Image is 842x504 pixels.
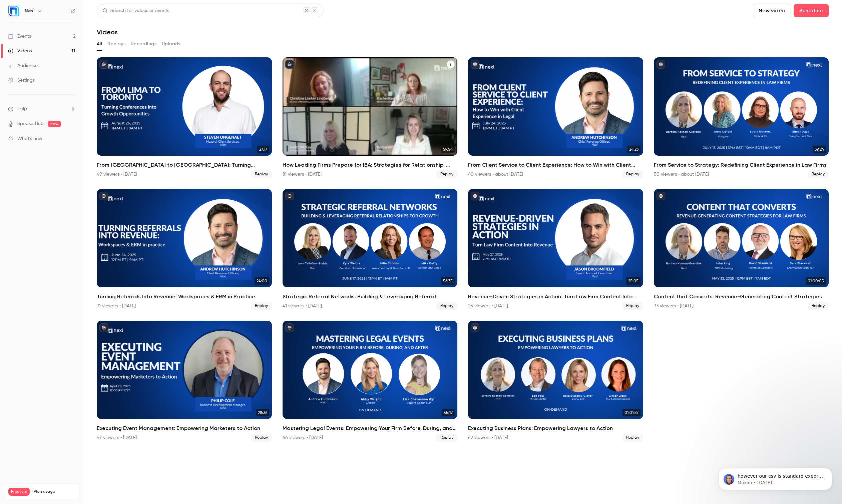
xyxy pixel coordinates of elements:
a: 59:24From Service to Strategy: Redefining Client Experience in Law Firms50 viewers • about [DATE]... [654,57,829,178]
span: 24:23 [627,146,641,153]
div: Search for videos or events [102,7,169,14]
span: Replay [622,302,643,310]
button: published [285,323,294,332]
span: 56:35 [441,277,455,285]
div: Settings [8,77,35,84]
span: Replay [251,302,272,310]
section: Videos [97,4,829,500]
span: What's new [17,135,42,142]
button: Uploads [162,39,180,49]
button: New video [753,4,791,17]
span: new [48,121,61,127]
button: published [471,323,479,332]
h1: Videos [97,28,118,36]
h2: Executing Business Plans: Empowering Lawyers to Action [468,424,643,432]
div: 33 viewers • [DATE] [654,303,694,309]
li: From Client Service to Client Experience: How to Win with Client Experience in Legal [468,57,643,178]
div: 47 viewers • [DATE] [97,434,137,441]
span: 25:05 [626,277,641,285]
span: Replay [436,170,457,178]
iframe: Intercom notifications message [709,454,842,501]
span: Replay [436,302,457,310]
li: From Lima to Toronto: Turning Conferences into Growth Opportunities [97,57,272,178]
div: 81 viewers • [DATE] [283,171,322,178]
li: Strategic Referral Networks: Building & Leveraging Referral Relationships for Growth [283,189,458,310]
li: How Leading Firms Prepare for IBA: Strategies for Relationship-Driven Growth [283,57,458,178]
a: 27:17From [GEOGRAPHIC_DATA] to [GEOGRAPHIC_DATA]: Turning Conferences into Growth Opportunities49... [97,57,272,178]
div: 31 viewers • [DATE] [97,303,136,309]
button: published [99,60,108,69]
h2: Revenue-Driven Strategies in Action: Turn Law Firm Content Into Revenue [468,293,643,301]
div: 50 viewers • about [DATE] [654,171,709,178]
button: published [99,323,108,332]
button: published [471,192,479,200]
h2: How Leading Firms Prepare for IBA: Strategies for Relationship-Driven Growth [283,161,458,169]
div: 49 viewers • [DATE] [97,171,137,178]
ul: Videos [97,57,829,442]
a: SpeakerHub [17,120,44,127]
a: 55:17Mastering Legal Events: Empowering Your Firm Before, During, and After66 viewers • [DATE]Replay [283,321,458,442]
div: 66 viewers • [DATE] [283,434,323,441]
span: Replay [436,434,457,442]
div: 40 viewers • about [DATE] [468,171,523,178]
a: 59:54How Leading Firms Prepare for IBA: Strategies for Relationship-Driven Growth81 viewers • [DA... [283,57,458,178]
h2: Mastering Legal Events: Empowering Your Firm Before, During, and After [283,424,458,432]
button: Schedule [794,4,829,17]
a: 28:36Executing Event Management: Empowering Marketers to Action47 viewers • [DATE]Replay [97,321,272,442]
button: published [471,60,479,69]
span: Premium [8,488,30,496]
span: 01:01:37 [622,409,641,416]
span: 24:00 [255,277,269,285]
a: 01:01:37Executing Business Plans: Empowering Lawyers to Action62 viewers • [DATE]Replay [468,321,643,442]
li: Executing Event Management: Empowering Marketers to Action [97,321,272,442]
li: Mastering Legal Events: Empowering Your Firm Before, During, and After [283,321,458,442]
h2: Content that Converts: Revenue-Generating Content Strategies For Law Firms [654,293,829,301]
div: 25 viewers • [DATE] [468,303,508,309]
li: Revenue-Driven Strategies in Action: Turn Law Firm Content Into Revenue [468,189,643,310]
div: 41 viewers • [DATE] [283,303,322,309]
h2: From [GEOGRAPHIC_DATA] to [GEOGRAPHIC_DATA]: Turning Conferences into Growth Opportunities [97,161,272,169]
a: 56:35Strategic Referral Networks: Building & Leveraging Referral Relationships for Growth41 viewe... [283,189,458,310]
button: All [97,39,102,49]
a: 25:05Revenue-Driven Strategies in Action: Turn Law Firm Content Into Revenue25 viewers • [DATE]Re... [468,189,643,310]
div: 62 viewers • [DATE] [468,434,508,441]
h2: Turning Referrals Into Revenue: Workspaces & ERM in Practice [97,293,272,301]
h2: Executing Event Management: Empowering Marketers to Action [97,424,272,432]
li: Content that Converts: Revenue-Generating Content Strategies For Law Firms [654,189,829,310]
span: Replay [622,434,643,442]
span: 01:00:05 [806,277,826,285]
span: Replay [808,302,829,310]
li: help-dropdown-opener [8,105,75,112]
h2: From Client Service to Client Experience: How to Win with Client Experience in Legal [468,161,643,169]
button: published [285,192,294,200]
span: 59:54 [441,146,455,153]
div: Audience [8,62,38,69]
span: 28:36 [256,409,269,416]
a: 01:00:05Content that Converts: Revenue-Generating Content Strategies For Law Firms33 viewers • [D... [654,189,829,310]
button: published [285,60,294,69]
li: Executing Business Plans: Empowering Lawyers to Action [468,321,643,442]
button: published [657,192,665,200]
li: From Service to Strategy: Redefining Client Experience in Law Firms [654,57,829,178]
span: 55:17 [442,409,455,416]
button: published [657,60,665,69]
h2: Strategic Referral Networks: Building & Leveraging Referral Relationships for Growth [283,293,458,301]
span: Replay [808,170,829,178]
span: 27:17 [257,146,269,153]
a: 24:00Turning Referrals Into Revenue: Workspaces & ERM in Practice31 viewers • [DATE]Replay [97,189,272,310]
span: Replay [251,434,272,442]
button: Recordings [131,39,156,49]
span: Replay [251,170,272,178]
a: 24:23From Client Service to Client Experience: How to Win with Client Experience in Legal40 viewe... [468,57,643,178]
button: Replays [107,39,125,49]
h6: Nexl [25,8,34,14]
button: published [99,192,108,200]
span: 59:24 [813,146,826,153]
span: Plan usage [34,489,75,494]
span: Help [17,105,27,112]
div: Videos [8,48,32,54]
span: Replay [622,170,643,178]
